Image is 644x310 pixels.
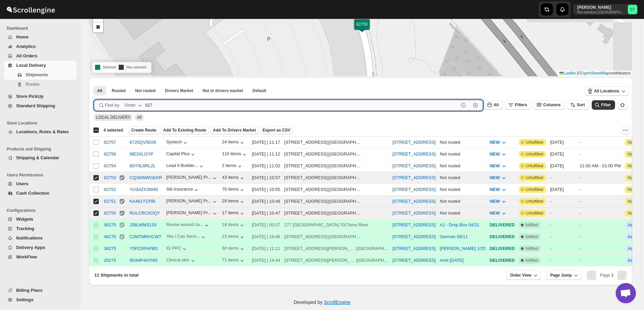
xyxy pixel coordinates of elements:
[580,245,621,252] div: -
[16,191,49,196] span: Cash Collection
[4,189,77,198] button: Cash Collection
[129,140,156,145] button: 67JSQV5E09
[550,233,576,240] div: -
[248,86,270,95] button: Default
[16,129,69,134] span: Locations, Rules & Rates
[515,103,527,107] span: Filters
[392,258,436,263] button: [STREET_ADDRESS]
[284,139,388,146] div: |
[627,223,644,227] button: Assigned
[392,222,436,227] button: [STREET_ADDRESS]
[526,175,544,180] span: Unfulfilled
[284,174,328,181] div: [STREET_ADDRESS]
[284,222,345,228] div: 277 [GEOGRAPHIC_DATA]-70
[104,187,116,192] div: 62752
[284,151,328,158] div: [STREET_ADDRESS]
[252,210,280,217] div: [DATE] | 10:47
[252,139,280,146] div: [DATE] | 11:17
[16,288,42,293] span: Billing Plans
[440,234,468,239] button: German 09/11
[222,187,245,193] div: 70 items
[392,151,436,157] button: [STREET_ADDRESS]
[284,198,388,205] div: |
[105,102,119,109] span: Find by
[119,63,146,72] p: Non-selected
[510,273,531,278] span: Order View
[7,120,78,126] span: Store Locations
[630,7,635,11] text: ST
[585,86,629,96] button: All Locations
[440,163,486,169] div: Not routed
[550,198,576,205] div: -
[161,86,197,95] button: Claimable
[490,140,500,145] span: NEW
[16,297,33,302] span: Settings
[108,86,129,95] button: Routed
[490,199,500,204] span: NEW
[16,34,28,39] span: Home
[490,245,515,252] div: DELIVERED
[104,222,116,228] button: 56275
[392,199,436,204] button: [STREET_ADDRESS]
[263,128,291,133] span: Export as CSV
[166,175,211,180] div: [PERSON_NAME] Pr...
[392,246,436,251] button: [STREET_ADDRESS]
[104,246,116,251] button: 36275
[329,198,360,205] div: [GEOGRAPHIC_DATA]
[16,63,46,68] span: Local Delivery
[7,208,78,213] span: Configurations
[580,174,621,181] div: -
[577,5,625,10] p: [PERSON_NAME]
[357,25,367,32] img: Marker
[129,175,162,180] button: CQS6WWGEKR
[628,5,637,14] span: Simcha Trieger
[484,100,503,110] button: All
[7,146,78,152] span: Products and Shipping
[4,80,77,89] button: Routes
[580,198,621,205] div: -
[16,103,55,108] span: Standard Shipping
[440,186,486,193] div: Not routed
[222,151,248,158] button: 110 items
[26,72,48,77] span: Shipments
[4,295,77,305] button: Settings
[577,71,578,76] span: |
[210,126,259,134] button: Add To Drivers Market
[490,151,500,157] span: NEW
[526,246,538,251] span: fulfilled
[486,161,511,171] button: NEW
[550,273,572,278] span: Page Jump
[284,198,328,205] div: [STREET_ADDRESS]
[166,210,218,217] button: [PERSON_NAME] Pr...
[252,222,280,228] div: [DATE] | 00:27
[252,245,280,252] div: [DATE] | 11:11
[4,179,77,189] button: Users
[104,198,116,205] button: 62751
[392,140,436,145] button: [STREET_ADDRESS]
[490,187,500,192] span: NEW
[253,88,266,93] span: Default
[16,181,28,186] span: Users
[284,174,388,181] div: |
[490,163,500,168] span: NEW
[165,88,193,93] span: Drivers Market
[324,300,350,305] a: ScrollEngine
[121,100,147,111] button: Order
[213,128,256,133] span: Add To Drivers Market
[392,175,436,180] button: [STREET_ADDRESS]
[166,163,198,168] div: Lead It Builder...
[284,245,355,252] div: [STREET_ADDRESS][PERSON_NAME]
[550,139,576,146] div: [DATE]
[486,172,511,183] button: NEW
[550,245,576,252] div: -
[284,245,388,252] div: |
[5,1,56,18] img: ScrollEngine
[486,149,511,160] button: NEW
[440,174,486,181] div: Not routed
[252,233,280,240] div: [DATE] | 16:46
[627,258,644,263] button: Assigned
[131,128,156,133] span: Create Route
[222,222,245,229] button: 18 items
